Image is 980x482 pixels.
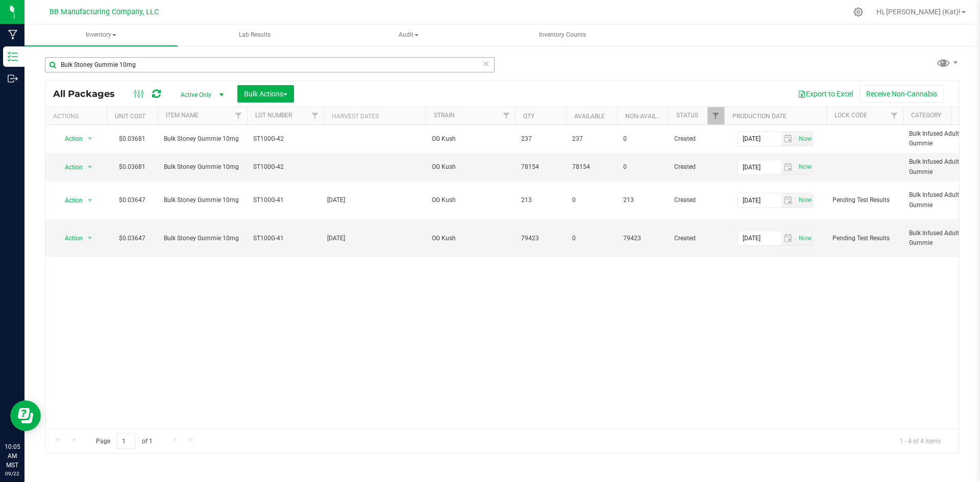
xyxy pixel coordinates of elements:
span: ST100G-42 [253,162,317,172]
div: Value 1: 2024-11-19 [327,234,423,243]
a: Lab Results [179,24,332,46]
span: select [84,193,96,208]
span: Pending Test Results [832,234,897,243]
div: Actions [53,113,103,120]
button: Bulk Actions [237,85,294,103]
inline-svg: Outbound [8,73,18,84]
a: Production Date [732,113,787,120]
span: Clear [482,57,489,70]
span: select [781,132,796,146]
a: Filter [307,107,324,124]
span: 0 [572,195,611,205]
a: Non-Available [625,113,671,120]
a: Filter [498,107,515,124]
span: select [84,231,96,245]
th: Harvest Dates [324,107,426,125]
button: Export to Excel [791,85,860,103]
span: 237 [521,134,560,144]
span: 79423 [521,234,560,243]
span: Created [674,134,718,144]
span: Set Current date [796,231,814,246]
span: Bulk Stoney Gummie 10mg [164,134,241,144]
span: select [781,160,796,174]
td: $0.03647 [107,182,158,220]
a: Filter [230,107,247,124]
span: Created [674,195,718,205]
a: Lot Number [255,112,292,119]
a: Strain [434,112,455,119]
input: Search Package ID, Item Name, SKU, Lot or Part Number... [45,57,495,72]
span: select [781,193,796,208]
span: Action [56,160,83,174]
iframe: Resource center [10,400,41,431]
span: 0 [623,162,662,172]
span: Created [674,234,718,243]
span: ST100G-42 [253,134,317,144]
span: select [796,160,813,174]
span: OG Kush [432,234,509,243]
span: select [781,231,796,245]
span: Created [674,162,718,172]
span: Lab Results [225,31,284,39]
a: Available [574,113,605,120]
inline-svg: Manufacturing [8,30,18,40]
a: Audit [332,24,485,46]
td: $0.03681 [107,153,158,181]
span: select [84,132,96,146]
a: Filter [886,107,903,124]
div: Manage settings [852,7,865,17]
span: Action [56,231,83,245]
span: 0 [623,134,662,144]
a: Inventory Counts [486,24,640,46]
span: Bulk Stoney Gummie 10mg [164,162,241,172]
span: OG Kush [432,195,509,205]
a: Lock Code [835,112,867,119]
span: 78154 [572,162,611,172]
span: Action [56,193,83,208]
span: select [84,160,96,174]
span: select [796,132,813,146]
button: Receive Non-Cannabis [860,85,944,103]
span: select [796,231,813,245]
span: 0 [572,234,611,243]
span: ST100G-41 [253,234,317,243]
span: OG Kush [432,134,509,144]
input: 1 [117,433,135,449]
a: Unit Cost [115,113,145,120]
a: Qty [523,113,534,120]
span: Bulk Stoney Gummie 10mg [164,195,241,205]
span: Page of 1 [87,433,161,449]
a: Category [911,112,941,119]
span: 237 [572,134,611,144]
span: Set Current date [796,132,814,146]
a: Inventory [24,24,178,46]
span: BB Manufacturing Company, LLC [50,8,159,16]
span: 1 - 4 of 4 items [892,433,949,448]
td: $0.03681 [107,125,158,153]
span: 79423 [623,234,662,243]
span: OG Kush [432,162,509,172]
span: All Packages [53,88,125,99]
a: Item Name [166,112,199,119]
span: Bulk Actions [244,90,287,98]
p: 10:05 AM MST [5,442,20,470]
span: ST100G-41 [253,195,317,205]
p: 09/22 [5,470,20,477]
span: Set Current date [796,160,814,174]
span: Bulk Stoney Gummie 10mg [164,234,241,243]
span: 213 [521,195,560,205]
span: Audit [333,25,485,45]
inline-svg: Inventory [8,52,18,62]
span: Action [56,132,83,146]
div: Value 1: 2024-11-19 [327,195,423,205]
td: $0.03647 [107,219,158,257]
span: 78154 [521,162,560,172]
span: 213 [623,195,662,205]
span: Pending Test Results [832,195,897,205]
span: Inventory Counts [525,31,600,39]
span: Set Current date [796,193,814,208]
a: Filter [707,107,724,124]
span: Hi, [PERSON_NAME] (Kat)! [876,8,961,16]
a: Status [676,112,698,119]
